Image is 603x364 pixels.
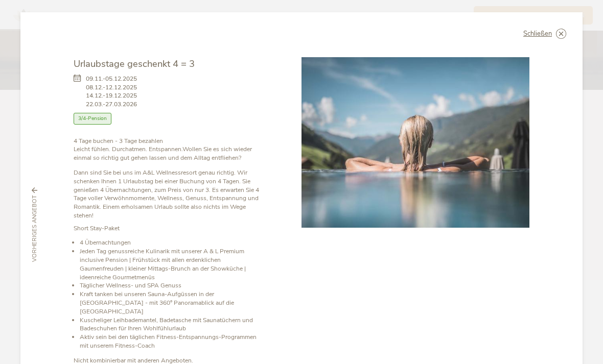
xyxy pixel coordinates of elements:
span: Urlaubstage geschenkt 4 = 3 [74,57,195,70]
b: 4 Tage buchen - 3 Tage bezahlen [74,137,163,145]
p: Leicht fühlen. Durchatmen. Entspannen. [74,137,265,162]
span: 3/4-Pension [74,113,111,125]
strong: Short Stay-Paket [74,224,120,232]
span: vorheriges Angebot [31,195,39,262]
strong: Wollen Sie es sich wieder einmal so richtig gut gehen lassen und dem Alltag entfliehen? [74,145,252,162]
span: 09.11.-05.12.2025 08.12.-12.12.2025 14.12.-19.12.2025 22.03.-27.03.2026 [86,75,137,109]
span: Schließen [523,31,552,37]
p: Dann sind Sie bei uns im A&L Wellnessresort genau richtig. Wir schenken Ihnen 1 Urlaubstag bei ei... [74,168,265,220]
li: 4 Übernachtungen [80,238,265,247]
img: Urlaubstage geschenkt 4 = 3 [301,57,529,228]
li: Jeden Tag genussreiche Kulinarik mit unserer A & L Premium inclusive Pension | Frühstück mit alle... [80,247,265,281]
